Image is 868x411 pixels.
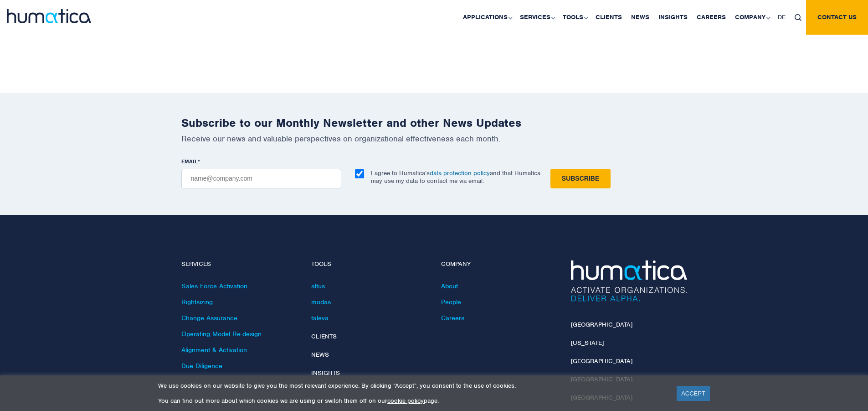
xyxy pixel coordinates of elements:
[441,298,461,306] a: People
[158,397,665,405] p: You can find out more about which cookies we are using or switch them off on our page.
[311,333,337,340] a: Clients
[371,169,540,185] p: I agree to Humatica’s and that Humatica may use my data to contact me via email.
[441,282,458,290] a: About
[181,134,687,144] p: Receive our news and valuable perspectives on organizational effectiveness each month.
[795,14,801,21] img: search_icon
[441,260,557,268] h4: Company
[181,260,298,268] h4: Services
[158,382,665,390] p: We use cookies on our website to give you the most relevant experience. By clicking “Accept”, you...
[677,386,710,401] a: ACCEPT
[181,362,222,370] a: Due Diligence
[181,116,687,130] h2: Subscribe to our Monthly Newsletter and other News Updates
[181,169,341,188] input: name@company.com
[387,397,424,405] a: cookie policy
[181,314,237,322] a: Change Assurance
[181,330,262,338] a: Operating Model Re-design
[181,158,198,165] span: EMAIL
[181,298,213,306] a: Rightsizing
[571,260,687,302] img: Humatica
[311,260,427,268] h4: Tools
[550,169,611,188] input: Subscribe
[181,346,247,354] a: Alignment & Activation
[181,282,247,290] a: Sales Force Activation
[571,321,632,328] a: [GEOGRAPHIC_DATA]
[571,339,604,347] a: [US_STATE]
[7,9,91,23] img: logo
[311,351,329,359] a: News
[441,314,464,322] a: Careers
[311,282,325,290] a: altus
[430,169,490,177] a: data protection policy
[778,13,786,21] span: DE
[355,169,364,178] input: I agree to Humatica’sdata protection policyand that Humatica may use my data to contact me via em...
[571,357,632,365] a: [GEOGRAPHIC_DATA]
[311,298,331,306] a: modas
[311,314,329,322] a: taleva
[311,369,340,377] a: Insights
